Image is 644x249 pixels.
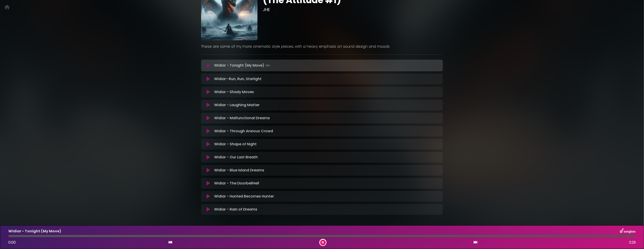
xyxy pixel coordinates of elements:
[214,76,262,82] p: Widiar- Run, Run, Starlight
[214,207,258,212] p: Widiar - Rain of Dreams
[201,44,443,49] p: These are some of my more cinematic style pieces, with a heavy emphasis on sound design and moods
[214,141,257,147] p: Widiar - Shape of Night
[620,228,636,234] img: songbox-logo-white.png
[214,194,274,199] p: Widiar - Hunted Becomes Hunter
[214,62,271,69] p: Widiar - Tonight (My Move)
[263,7,443,12] h3: JHE
[214,102,260,108] p: Widiar - Laughing Matter
[214,168,264,173] p: Widiar - Blue Island Dreams
[214,89,254,95] p: Widiar - Shady Moves
[214,115,270,121] p: Widiar - Malfunctional Dreams
[8,229,61,234] p: Widiar - Tonight (My Move)
[214,181,259,186] p: Widiar - The DoorbellHell
[214,155,258,160] p: Widiar - Our Last Breath
[264,62,271,69] img: waveform4.gif
[214,128,273,134] p: Widiar - Through Anxious Crowd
